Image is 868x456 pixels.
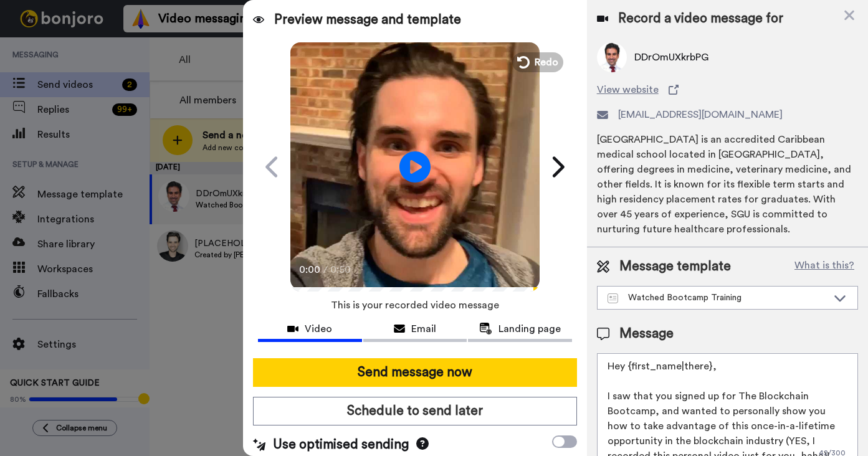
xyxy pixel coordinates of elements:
[411,321,436,336] span: Email
[330,262,352,277] span: 0:50
[323,262,328,277] span: /
[597,82,858,97] a: View website
[299,262,321,277] span: 0:00
[791,257,858,276] button: What is this?
[619,257,731,276] span: Message template
[618,107,783,122] span: [EMAIL_ADDRESS][DOMAIN_NAME]
[619,325,674,343] span: Message
[331,292,499,319] span: This is your recorded video message
[253,397,577,425] button: Schedule to send later
[608,293,618,303] img: Message-temps.svg
[597,132,858,237] div: [GEOGRAPHIC_DATA] is an accredited Caribbean medical school located in [GEOGRAPHIC_DATA], offerin...
[273,435,409,454] span: Use optimised sending
[305,321,332,336] span: Video
[253,358,577,387] button: Send message now
[498,321,561,336] span: Landing page
[597,82,659,97] span: View website
[608,292,827,304] div: Watched Bootcamp Training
